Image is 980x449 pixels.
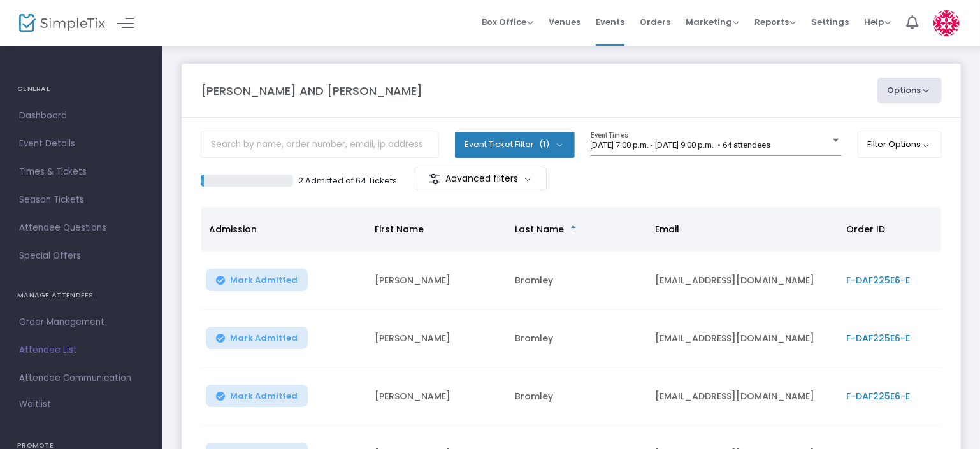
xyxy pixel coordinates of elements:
[686,16,739,28] span: Marketing
[455,132,575,157] button: Event Ticket Filter(1)
[206,385,308,407] button: Mark Admitted
[811,6,849,38] span: Settings
[539,139,549,150] span: (1)
[846,332,910,345] span: F-DAF225E6-E
[19,220,143,236] span: Attendee Questions
[647,310,839,367] td: [EMAIL_ADDRESS][DOMAIN_NAME]
[19,398,51,411] span: Waitlist
[507,367,647,425] td: Bromley
[640,6,670,38] span: Orders
[507,310,647,367] td: Bromley
[19,342,143,359] span: Attendee List
[754,16,796,28] span: Reports
[17,76,145,102] h4: GENERAL
[568,224,579,234] span: Sortable
[864,16,891,28] span: Help
[507,252,647,310] td: Bromley
[515,223,564,236] span: Last Name
[19,136,143,152] span: Event Details
[846,390,910,403] span: F-DAF225E6-E
[858,132,942,157] button: Filter Options
[596,6,624,38] span: Events
[19,192,143,208] span: Season Tickets
[17,283,145,308] h4: MANAGE ATTENDEES
[877,78,942,103] button: Options
[375,223,424,236] span: First Name
[647,252,839,310] td: [EMAIL_ADDRESS][DOMAIN_NAME]
[230,391,298,401] span: Mark Admitted
[482,16,533,28] span: Box Office
[846,274,910,287] span: F-DAF225E6-E
[206,327,308,349] button: Mark Admitted
[367,367,507,425] td: [PERSON_NAME]
[298,175,397,187] p: 2 Admitted of 64 Tickets
[201,82,422,99] m-panel-title: [PERSON_NAME] AND [PERSON_NAME]
[19,314,143,331] span: Order Management
[591,140,771,150] span: [DATE] 7:00 p.m. - [DATE] 9:00 p.m. • 64 attendees
[415,167,547,190] m-button: Advanced filters
[209,223,257,236] span: Admission
[655,223,679,236] span: Email
[367,252,507,310] td: [PERSON_NAME]
[19,164,143,180] span: Times & Tickets
[19,108,143,124] span: Dashboard
[428,173,441,185] img: filter
[19,370,143,387] span: Attendee Communication
[367,310,507,367] td: [PERSON_NAME]
[846,223,885,236] span: Order ID
[549,6,580,38] span: Venues
[647,367,839,425] td: [EMAIL_ADDRESS][DOMAIN_NAME]
[230,275,298,285] span: Mark Admitted
[206,269,308,291] button: Mark Admitted
[19,248,143,264] span: Special Offers
[201,132,439,158] input: Search by name, order number, email, ip address
[230,333,298,343] span: Mark Admitted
